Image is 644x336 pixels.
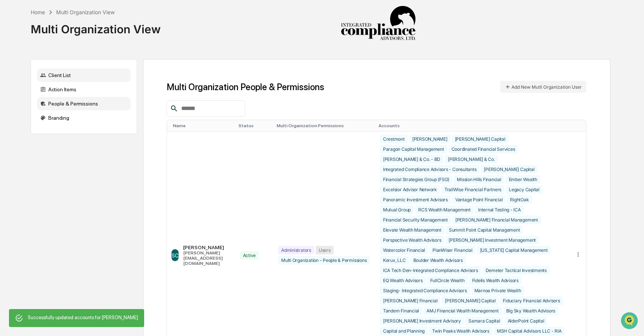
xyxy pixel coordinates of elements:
div: 🔎 [7,109,13,115]
div: [PERSON_NAME] & Co. [445,155,498,164]
img: Integrated Compliance Advisors [341,6,416,41]
div: ICA Tech Den-Integrated Compliance Advisors [380,266,481,275]
div: Capital and Planning [380,327,428,335]
button: Add New Mutli Organization User [500,81,586,93]
div: Multi Organization - People & Permissions [278,256,370,265]
div: Elevate Wealth Management [380,226,444,234]
div: AlderPoint Capital [505,317,547,325]
div: Toggle SortBy [277,123,373,128]
div: RCS Wealth Management [415,205,474,214]
div: Integrated Compliance Advisors - Consultants [380,165,479,174]
span: Attestations [62,94,93,102]
span: SC [171,252,179,259]
div: Financial Strategies Group (FSG) [380,175,452,184]
div: Samara Capital [465,317,503,325]
div: Multi Organization View [31,16,161,36]
div: PlanWiser Financial [429,246,475,254]
button: Start new chat [127,59,136,68]
div: Ember Wealth [506,175,540,184]
a: 🔎Data Lookup [4,106,50,119]
div: Legacy Capital [506,185,543,194]
div: Big Sky Wealth Advisors [503,306,558,315]
p: How can we help? [7,16,136,28]
div: Toggle SortBy [239,123,271,128]
div: Marnoa Private Wealth [471,286,524,295]
div: 🗄️ [54,95,60,101]
a: 🖐️Preclearance [4,91,51,105]
div: Vantage Point Financial [452,195,505,204]
div: [PERSON_NAME] Capital [452,135,508,143]
div: EQ Wealth Advisors [380,276,426,285]
div: [PERSON_NAME] [409,135,450,143]
div: Home [31,9,45,15]
iframe: Open customer support [620,311,640,332]
div: [PERSON_NAME] Capital [442,296,498,305]
h1: Multi Organization People & Permissions [167,82,324,92]
div: Panoramic Investment Advisors [380,195,451,204]
a: 🗄️Attestations [51,91,96,105]
a: Powered byPylon [53,126,91,132]
div: 🖐️ [7,95,13,101]
div: Active [240,251,259,260]
div: [PERSON_NAME] & Co. - BD [380,155,443,164]
div: Toggle SortBy [576,123,583,128]
div: Action Items [37,83,131,96]
div: TrailWise Financial Partners [441,185,504,194]
div: [PERSON_NAME] Financial [380,296,440,305]
div: Tandem Financial [380,306,422,315]
div: Toggle SortBy [379,123,567,128]
div: RightOak [507,195,532,204]
div: Twin Peaks Wealth Advisors [429,327,492,335]
div: Crestmont [380,135,408,143]
div: Perspective Wealth Advisors [380,236,444,244]
div: Excelsior Advisor Network [380,185,440,194]
div: Toggle SortBy [173,123,233,128]
div: Client List [37,68,131,82]
div: MSH Capital Advisors LLC - RIA [494,327,565,335]
div: Users [316,246,334,254]
div: FullCircle Wealth [427,276,468,285]
div: Fiduciary Financial Advisors [500,296,563,305]
img: 1746055101610-c473b297-6a78-478c-a979-82029cc54cd1 [7,57,21,71]
div: [PERSON_NAME][EMAIL_ADDRESS][DOMAIN_NAME] [183,250,231,266]
div: Administrators [278,246,314,254]
span: Data Lookup [15,109,47,116]
div: Summit Point Capital Management [446,226,523,234]
div: Branding [37,111,131,125]
div: Internal Testing - ICA [475,205,524,214]
div: Successfully updated accounts for [PERSON_NAME] [28,311,138,325]
div: Staging- Integrated Compliance Advisors [380,286,470,295]
div: [US_STATE] Capital Management [477,246,551,254]
div: Start new chat [25,57,123,65]
div: We're available if you need us! [25,65,95,71]
div: AMJ Financial Wealth Management [423,306,502,315]
div: Coordinated Financial Services [449,145,518,153]
span: Preclearance [15,94,48,102]
div: [PERSON_NAME] Investment Advisory [380,317,464,325]
div: [PERSON_NAME] Investment Management [446,236,539,244]
div: [PERSON_NAME] [183,244,231,250]
div: Demeter Tactical Investments [483,266,550,275]
span: Pylon [75,127,91,132]
div: Paragon Capital Management [380,145,447,153]
div: Fidelis Wealth Advisors [469,276,522,285]
div: [PERSON_NAME] Capital [481,165,537,174]
div: Boulder Wealth Advisors [410,256,466,265]
div: People & Permissions [37,97,131,110]
div: Mutual Group [380,205,414,214]
div: Mission Hills Financial [454,175,504,184]
div: Financial Security Management [380,216,451,224]
div: Kerux, LLC [380,256,409,265]
div: Watercolor Financial [380,246,428,254]
div: [PERSON_NAME] Financial Management [452,216,541,224]
div: Multi Organization View [56,9,115,15]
